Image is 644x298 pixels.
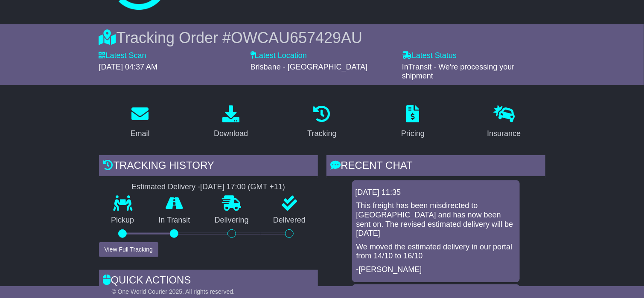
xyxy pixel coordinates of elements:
div: [DATE] 11:35 [356,188,516,197]
p: -[PERSON_NAME] [356,265,516,275]
span: OWCAU657429AU [231,29,362,46]
a: Email [125,102,155,142]
div: Tracking Order # [99,29,545,47]
label: Latest Scan [99,51,146,61]
p: We moved the estimated delivery in our portal from 14/10 to 16/10 [356,243,516,261]
span: Brisbane - [GEOGRAPHIC_DATA] [251,63,367,71]
div: Quick Actions [99,270,318,293]
a: Pricing [396,102,430,142]
div: Email [131,128,150,139]
label: Latest Location [251,51,307,61]
p: Pickup [99,216,146,225]
div: Estimated Delivery - [99,182,318,192]
div: Pricing [401,128,425,139]
span: © One World Courier 2025. All rights reserved. [112,288,235,295]
button: View Full Tracking [99,242,158,257]
div: Tracking history [99,155,318,178]
div: RECENT CHAT [326,155,545,178]
p: In Transit [146,216,202,225]
span: [DATE] 04:37 AM [99,63,158,71]
p: This freight has been misdirected to [GEOGRAPHIC_DATA] and has now been sent on. The revised esti... [356,201,516,238]
div: Tracking [307,128,336,139]
p: Delivered [261,216,318,225]
label: Latest Status [402,51,457,61]
div: Insurance [487,128,521,139]
p: Delivering [202,216,261,225]
a: Tracking [302,102,342,142]
span: InTransit - We're processing your shipment [402,63,515,81]
div: [DATE] 17:00 (GMT +11) [200,182,285,192]
div: Download [214,128,248,139]
a: Download [208,102,254,142]
a: Insurance [481,102,526,142]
